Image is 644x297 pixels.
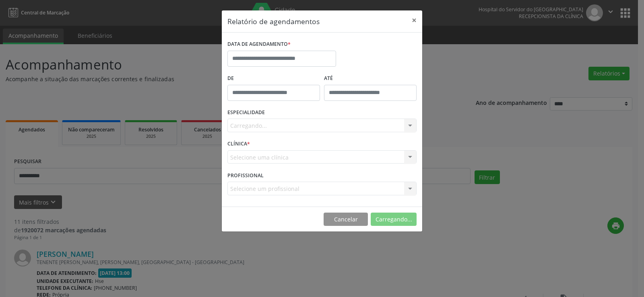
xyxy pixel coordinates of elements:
[324,72,417,85] label: ATÉ
[227,72,320,85] label: De
[227,169,264,182] label: PROFISSIONAL
[227,138,250,150] label: CLÍNICA
[227,16,320,27] h5: Relatório de agendamentos
[324,213,368,226] button: Cancelar
[227,107,265,119] label: ESPECIALIDADE
[406,10,422,30] button: Close
[371,213,417,226] button: Carregando...
[227,38,291,51] label: DATA DE AGENDAMENTO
